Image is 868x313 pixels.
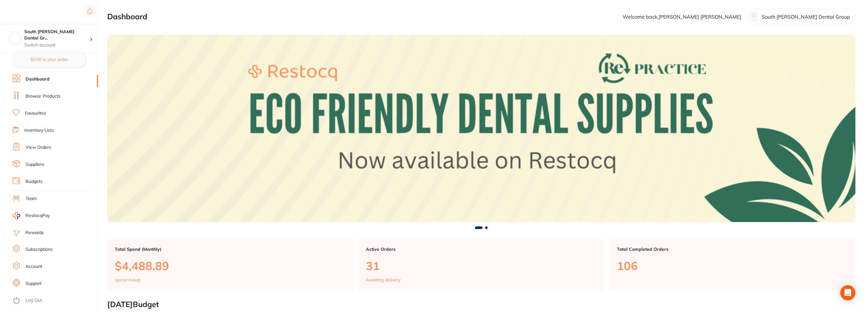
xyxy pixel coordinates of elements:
a: Favourites [25,110,46,117]
a: Budgets [26,178,43,185]
img: RestocqPay [13,212,20,219]
p: Total Completed Orders [617,247,848,252]
h2: [DATE] Budget [107,300,855,309]
p: 106 [617,259,848,272]
p: 31 [366,259,597,272]
a: Suppliers [26,161,44,168]
a: Total Completed Orders106 [609,239,855,290]
a: Dashboard [26,76,50,82]
a: View Orders [26,144,51,151]
a: Log Out [26,297,42,304]
a: Browse Products [26,93,61,99]
p: Welcome back, [PERSON_NAME] [PERSON_NAME] [623,14,741,20]
a: Active Orders31Awaiting delivery [358,239,604,290]
p: South [PERSON_NAME] Dental Group [762,14,850,20]
img: Dashboard [107,35,855,222]
button: Log Out [13,296,96,306]
button: $0.00 in your order [13,52,85,67]
img: Restocq Logo [13,8,53,16]
a: Restocq Logo [13,5,53,19]
p: Awaiting delivery [366,277,401,282]
p: spend in Aug [115,277,140,282]
p: Active Orders [366,247,597,252]
a: Inventory Lists [24,127,54,134]
a: Account [26,263,42,270]
h2: Dashboard [107,12,147,21]
span: RestocqPay [26,213,50,219]
img: South Burnett Dental Group [10,32,21,43]
h4: South Burnett Dental Group [24,29,90,41]
p: Switch account [24,42,90,48]
a: Total Spend (Monthly)$4,488.89spend inAug [107,239,353,290]
a: Team [26,196,37,202]
a: Subscriptions [26,246,53,253]
p: $4,488.89 [115,259,346,272]
a: Support [26,280,42,287]
div: Open Intercom Messenger [840,285,855,300]
a: RestocqPay [13,212,50,219]
p: Total Spend (Monthly) [115,247,346,252]
a: Rewards [26,230,44,236]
